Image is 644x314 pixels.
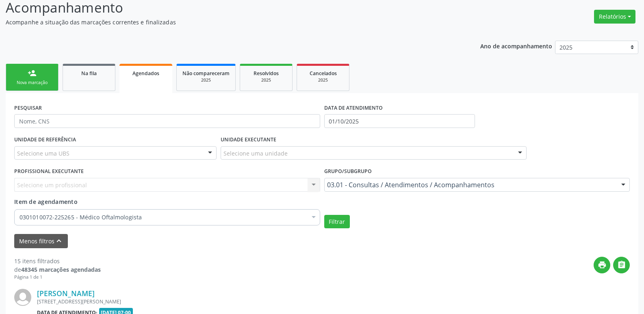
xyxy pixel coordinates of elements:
span: Cancelados [310,70,337,77]
div: Nova marcação [12,80,52,86]
div: 2025 [182,77,230,83]
label: PROFISSIONAL EXECUTANTE [14,165,84,178]
span: Agendados [132,70,159,77]
div: de [14,265,101,274]
i: keyboard_arrow_up [54,236,63,245]
div: 2025 [246,77,286,83]
input: Nome, CNS [14,114,320,128]
div: Página 1 de 1 [14,274,101,281]
div: person_add [28,69,37,78]
div: 15 itens filtrados [14,257,101,265]
div: [STREET_ADDRESS][PERSON_NAME] [37,298,508,305]
a: [PERSON_NAME] [37,289,95,298]
label: PESQUISAR [14,102,42,114]
p: Acompanhe a situação das marcações correntes e finalizadas [6,18,449,26]
span: Selecione uma unidade [223,149,288,158]
i: print [598,260,607,269]
p: Ano de acompanhamento [480,41,552,51]
label: UNIDADE DE REFERÊNCIA [14,134,76,146]
span: 0301010072-225265 - Médico Oftalmologista [20,213,307,221]
button: Relatórios [594,10,635,24]
span: 03.01 - Consultas / Atendimentos / Acompanhamentos [327,181,614,189]
button: Filtrar [324,215,350,229]
label: Grupo/Subgrupo [324,165,372,178]
i:  [617,260,626,269]
label: UNIDADE EXECUTANTE [221,134,276,146]
label: DATA DE ATENDIMENTO [324,102,383,114]
span: Item de agendamento [14,198,78,206]
img: img [14,289,31,306]
div: 2025 [303,77,343,83]
strong: 48345 marcações agendadas [21,266,101,273]
span: Resolvidos [254,70,279,77]
span: Selecione uma UBS [17,149,69,158]
button: Menos filtroskeyboard_arrow_up [14,234,68,248]
button: print [594,257,610,273]
button:  [613,257,630,273]
span: Na fila [81,70,97,77]
span: Não compareceram [182,70,230,77]
input: Selecione um intervalo [324,114,475,128]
